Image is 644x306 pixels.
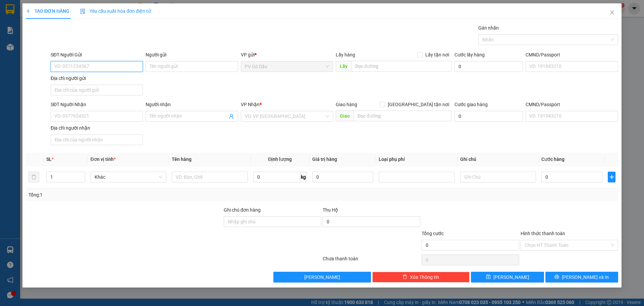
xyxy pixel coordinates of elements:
button: [PERSON_NAME] [273,272,371,282]
span: printer [554,274,559,280]
input: Cước giao hàng [454,111,523,122]
span: PV Gò Dầu [245,61,329,72]
span: Tên hàng [172,157,192,162]
input: Ghi Chú [460,172,536,182]
span: close [609,10,615,15]
span: save [486,274,491,280]
button: deleteXóa Thông tin [372,272,470,282]
button: Close [603,3,622,22]
span: Khác [95,172,162,182]
button: delete [29,172,39,182]
span: [PERSON_NAME] và In [562,273,609,281]
label: Hình thức thanh toán [521,231,565,236]
span: plus [26,9,31,13]
span: Yêu cầu xuất hóa đơn điện tử [80,8,151,14]
span: Giao [336,111,354,121]
span: Giá trị hàng [312,157,337,162]
div: CMND/Passport [526,51,618,58]
span: delete [402,274,407,280]
span: TẠO ĐƠN HÀNG [26,8,69,14]
button: printer[PERSON_NAME] và In [545,272,618,282]
th: Loại phụ phí [376,153,457,166]
input: Địa chỉ của người nhận [51,134,143,145]
button: save[PERSON_NAME] [471,272,544,282]
button: plus [608,172,615,182]
input: 0 [312,172,373,182]
label: Cước lấy hàng [454,52,485,57]
span: VP Nhận [241,102,260,107]
div: Người gửi [146,51,238,58]
div: SĐT Người Gửi [51,51,143,58]
span: [PERSON_NAME] [304,273,340,281]
div: VP gửi [241,51,333,58]
input: VD: Bàn, Ghế [172,172,248,182]
div: Người nhận [146,101,238,108]
span: Định lượng [268,157,292,162]
span: Lấy [336,61,351,72]
span: Lấy hàng [336,52,355,57]
th: Ghi chú [458,153,539,166]
input: Dọc đường [354,111,452,121]
label: Ghi chú đơn hàng [224,207,261,213]
span: Tổng cước [422,231,444,236]
span: [GEOGRAPHIC_DATA] tận nơi [385,101,452,108]
span: Lấy tận nơi [423,51,452,58]
div: Địa chỉ người gửi [51,75,143,82]
label: Cước giao hàng [454,102,488,107]
label: Gán nhãn [478,25,499,31]
span: [PERSON_NAME] [493,273,529,281]
div: SĐT Người Nhận [51,101,143,108]
div: Địa chỉ người nhận [51,124,143,132]
span: plus [608,174,615,180]
input: Địa chỉ của người gửi [51,85,143,95]
span: user-add [229,114,234,119]
input: Ghi chú đơn hàng [224,216,321,227]
input: Cước lấy hàng [454,61,523,72]
span: kg [300,172,307,182]
span: SL [46,157,52,162]
span: Thu Hộ [323,207,338,213]
span: Xóa Thông tin [410,273,439,281]
input: Dọc đường [351,61,452,72]
span: Đơn vị tính [91,157,116,162]
div: CMND/Passport [526,101,618,108]
div: Chưa thanh toán [322,255,421,267]
span: Cước hàng [541,157,565,162]
div: Tổng: 1 [29,191,249,199]
img: icon [80,9,86,14]
span: Giao hàng [336,102,357,107]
